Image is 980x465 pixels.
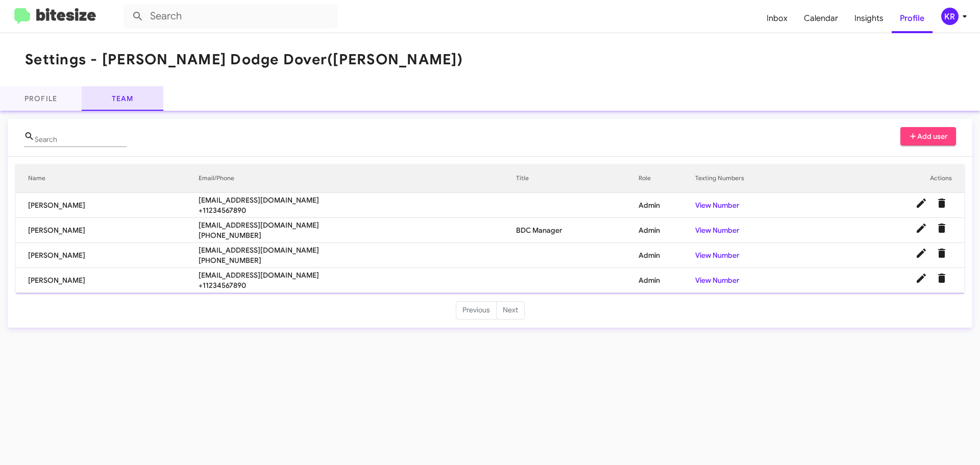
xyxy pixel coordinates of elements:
div: KR [941,8,959,25]
input: Name or Email [35,136,127,144]
th: Name [16,164,199,193]
a: View Number [695,251,740,260]
a: Calendar [796,4,846,33]
td: Admin [639,193,695,218]
th: Texting Numbers [695,164,824,193]
th: Actions [824,164,964,193]
a: Insights [846,4,892,33]
td: Admin [639,243,695,268]
span: [EMAIL_ADDRESS][DOMAIN_NAME] [199,220,516,230]
td: [PERSON_NAME] [16,193,199,218]
a: View Number [695,226,740,235]
button: Delete User [932,268,952,288]
td: Admin [639,268,695,293]
h1: Settings - [PERSON_NAME] Dodge Dover [25,52,463,68]
span: [EMAIL_ADDRESS][DOMAIN_NAME] [199,195,516,205]
td: Admin [639,218,695,243]
button: Delete User [932,218,952,238]
span: [EMAIL_ADDRESS][DOMAIN_NAME] [199,270,516,280]
button: Delete User [932,243,952,263]
td: BDC Manager [516,218,639,243]
button: Add user [900,127,957,145]
a: Inbox [758,4,796,33]
span: ([PERSON_NAME]) [327,51,463,68]
span: [PHONE_NUMBER] [199,230,516,240]
td: [PERSON_NAME] [16,243,199,268]
button: Delete User [932,193,952,213]
a: View Number [695,276,740,285]
td: [PERSON_NAME] [16,268,199,293]
button: KR [933,8,969,25]
th: Email/Phone [199,164,516,193]
span: +11234567890 [199,280,516,290]
td: [PERSON_NAME] [16,218,199,243]
a: Team [82,86,163,111]
a: Profile [892,4,933,33]
span: +11234567890 [199,205,516,215]
span: [EMAIL_ADDRESS][DOMAIN_NAME] [199,245,516,255]
th: Role [639,164,695,193]
a: View Number [695,201,740,210]
span: [PHONE_NUMBER] [199,255,516,265]
span: Add user [909,127,948,145]
th: Title [516,164,639,193]
input: Search [124,4,338,29]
